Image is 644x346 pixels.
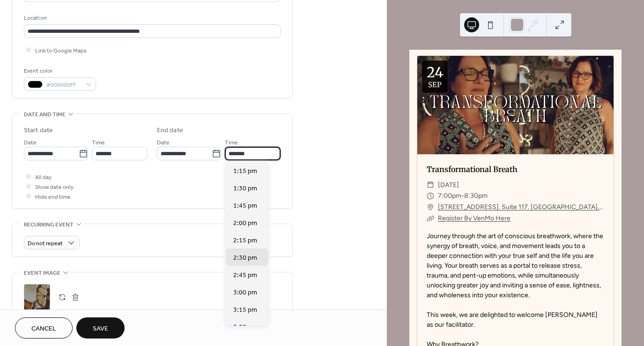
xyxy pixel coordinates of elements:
a: Transformational Breath [427,165,518,174]
span: 3:30 pm [233,322,257,332]
div: Location [24,13,279,23]
div: Event color [24,66,94,76]
span: - [461,190,464,202]
span: Hide end time [35,192,71,202]
span: Date [24,138,37,148]
span: [DATE] [438,180,459,191]
span: 2:30 pm [233,253,257,263]
span: All day [35,173,52,182]
span: Event image [24,268,60,278]
div: End date [157,126,183,135]
span: Time [225,138,238,148]
span: Show date only [35,182,74,192]
div: ; [24,284,50,310]
span: Time [92,138,105,148]
span: Do not repeat [28,238,63,249]
span: 1:45 pm [233,201,257,211]
span: 7:00pm [438,190,461,202]
span: Date [157,138,170,148]
span: 1:30 pm [233,183,257,193]
span: 3:00 pm [233,287,257,297]
span: Recurring event [24,220,74,230]
a: Register By VenMo Here [438,214,511,222]
span: Link to Google Maps [35,46,87,56]
button: Cancel [15,317,73,338]
div: 24 [427,65,444,79]
span: 2:00 pm [233,218,257,228]
div: ​ [427,180,434,191]
div: ​ [427,213,434,224]
span: 2:45 pm [233,270,257,280]
span: Cancel [31,324,56,334]
span: 3:15 pm [233,305,257,315]
a: [STREET_ADDRESS]. Suite 117. [GEOGRAPHIC_DATA], [GEOGRAPHIC_DATA] [438,202,604,213]
span: Save [93,324,108,334]
div: Start date [24,126,53,135]
span: Date and time [24,110,66,120]
div: Sep [428,81,442,88]
div: ​ [427,190,434,202]
span: 8:30pm [464,190,488,202]
span: #000000FF [46,80,81,90]
button: Save [76,317,125,338]
div: ​ [427,202,434,213]
span: 1:15 pm [233,166,257,176]
span: 2:15 pm [233,235,257,245]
